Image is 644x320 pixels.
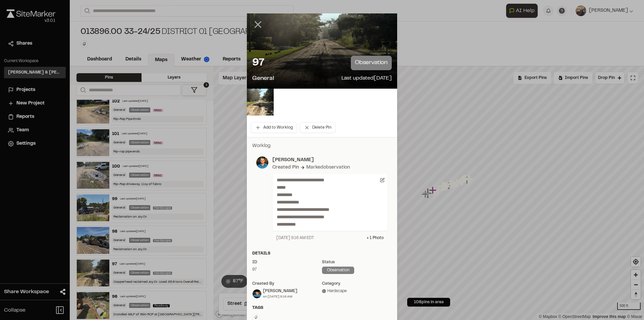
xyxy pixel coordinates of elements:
div: observation [322,267,354,274]
img: Phillip Harrington [253,289,261,298]
div: Tags [252,305,392,311]
div: Marked observation [306,164,350,171]
div: category [322,281,392,287]
p: Worklog [252,142,392,150]
p: observation [351,56,392,70]
div: [PERSON_NAME] [263,288,297,294]
div: 97 [252,267,322,273]
div: Created Pin [272,164,299,171]
div: Created by [252,281,322,287]
p: 97 [252,56,264,70]
img: file [247,89,274,116]
button: Delete Pin [300,122,336,133]
img: photo [256,156,268,169]
button: Add to Worklog [251,122,297,133]
p: Last updated [DATE] [341,74,392,83]
p: [PERSON_NAME] [272,156,388,164]
div: on [DATE] 9:16 AM [263,294,297,299]
div: Details [252,250,392,257]
p: General [252,74,274,83]
div: Hardscape [322,288,392,294]
div: + 1 Photo [367,235,384,241]
div: [DATE] 9:16 AM EDT [276,235,314,241]
div: Status [322,259,392,265]
div: ID [252,259,322,265]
